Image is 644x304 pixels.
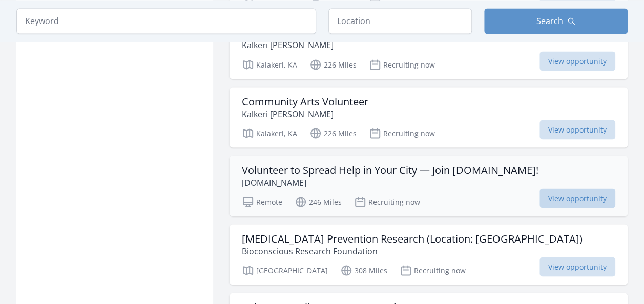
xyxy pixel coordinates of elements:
span: Search [536,15,563,27]
h3: [MEDICAL_DATA] Prevention Research (Location: [GEOGRAPHIC_DATA]) [242,232,583,245]
p: Recruiting now [369,58,435,71]
input: Keyword [16,8,316,34]
p: Remote [242,196,282,208]
p: 308 Miles [340,264,387,276]
p: 246 Miles [295,196,342,208]
input: Location [328,8,472,34]
p: Recruiting now [400,264,466,276]
p: Kalakeri, KA [242,127,297,139]
a: Community Arts Volunteer Kalkeri [PERSON_NAME] Kalakeri, KA 226 Miles Recruiting now View opportu... [230,87,628,147]
p: Recruiting now [354,196,420,208]
span: View opportunity [539,120,615,139]
span: View opportunity [539,257,615,276]
h3: Community Arts Volunteer [242,95,368,107]
p: 226 Miles [309,58,357,71]
h3: Volunteer to Spread Help in Your City — Join [DOMAIN_NAME]! [242,164,538,176]
a: [MEDICAL_DATA] Prevention Research (Location: [GEOGRAPHIC_DATA]) Bioconscious Research Foundation... [230,224,628,285]
button: Search [484,8,628,34]
p: [DOMAIN_NAME] [242,176,538,188]
p: Kalkeri [PERSON_NAME] [242,39,483,51]
p: Kalkeri [PERSON_NAME] [242,107,368,120]
p: Recruiting now [369,127,435,139]
p: Kalakeri, KA [242,58,297,71]
p: 226 Miles [309,127,357,139]
span: View opportunity [539,51,615,71]
a: Volunteer to Spread Help in Your City — Join [DOMAIN_NAME]! [DOMAIN_NAME] Remote 246 Miles Recrui... [230,156,628,216]
p: Bioconscious Research Foundation [242,245,583,257]
span: View opportunity [539,188,615,208]
p: [GEOGRAPHIC_DATA] [242,264,328,276]
a: Volunteer English Teacher in [GEOGRAPHIC_DATA] Kalkeri [PERSON_NAME] Kalakeri, KA 226 Miles Recru... [230,18,628,79]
